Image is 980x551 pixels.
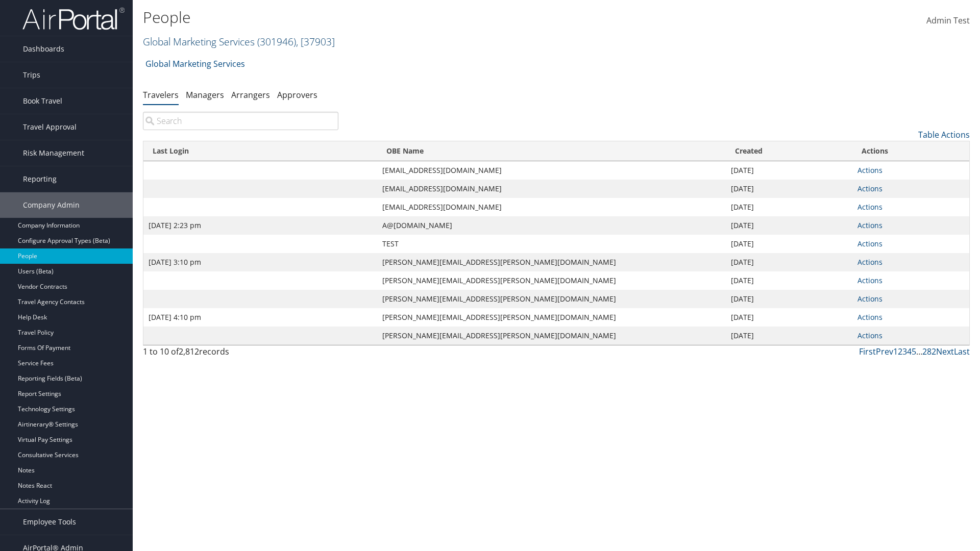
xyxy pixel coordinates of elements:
[857,312,883,322] a: Actions
[726,271,852,290] td: [DATE]
[377,290,726,308] td: [PERSON_NAME][EMAIL_ADDRESS][PERSON_NAME][DOMAIN_NAME]
[857,165,883,175] a: Actions
[857,257,883,267] a: Actions
[916,346,922,357] span: …
[893,346,898,357] a: 1
[857,202,883,212] a: Actions
[23,36,64,62] span: Dashboards
[377,141,726,161] th: OBE Name: activate to sort column ascending
[922,346,936,357] a: 282
[143,253,377,271] td: [DATE] 3:10 pm
[857,331,883,340] a: Actions
[857,220,883,230] a: Actions
[726,235,852,253] td: [DATE]
[23,166,57,192] span: Reporting
[912,346,916,357] a: 5
[257,35,296,48] span: ( 301946 )
[145,54,245,74] a: Global Marketing Services
[377,308,726,327] td: [PERSON_NAME][EMAIL_ADDRESS][PERSON_NAME][DOMAIN_NAME]
[277,89,317,101] a: Approvers
[186,89,224,101] a: Managers
[143,141,377,161] th: Last Login: activate to sort column ascending
[726,161,852,180] td: [DATE]
[143,345,338,363] div: 1 to 10 of records
[377,235,726,253] td: TEST
[23,140,84,166] span: Risk Management
[143,7,694,28] h1: People
[22,7,125,31] img: airportal-logo.png
[726,180,852,198] td: [DATE]
[23,114,77,140] span: Travel Approval
[898,346,902,357] a: 2
[726,308,852,327] td: [DATE]
[143,308,377,327] td: [DATE] 4:10 pm
[907,346,912,357] a: 4
[377,198,726,216] td: [EMAIL_ADDRESS][DOMAIN_NAME]
[857,275,883,285] a: Actions
[926,15,970,26] span: Admin Test
[377,216,726,235] td: A@[DOMAIN_NAME]
[179,346,199,357] span: 2,812
[876,346,893,357] a: Prev
[23,62,40,88] span: Trips
[726,253,852,271] td: [DATE]
[857,294,883,304] a: Actions
[296,35,335,48] span: , [ 37903 ]
[23,88,62,114] span: Book Travel
[143,216,377,235] td: [DATE] 2:23 pm
[859,346,876,357] a: First
[726,198,852,216] td: [DATE]
[726,327,852,345] td: [DATE]
[936,346,954,357] a: Next
[143,112,338,130] input: Search
[377,327,726,345] td: [PERSON_NAME][EMAIL_ADDRESS][PERSON_NAME][DOMAIN_NAME]
[377,271,726,290] td: [PERSON_NAME][EMAIL_ADDRESS][PERSON_NAME][DOMAIN_NAME]
[377,180,726,198] td: [EMAIL_ADDRESS][DOMAIN_NAME]
[726,216,852,235] td: [DATE]
[143,89,179,101] a: Travelers
[857,184,883,193] a: Actions
[852,141,969,161] th: Actions
[726,141,852,161] th: Created: activate to sort column ascending
[902,346,907,357] a: 3
[143,35,335,48] a: Global Marketing Services
[954,346,970,357] a: Last
[377,253,726,271] td: [PERSON_NAME][EMAIL_ADDRESS][PERSON_NAME][DOMAIN_NAME]
[918,129,970,140] a: Table Actions
[377,161,726,180] td: [EMAIL_ADDRESS][DOMAIN_NAME]
[926,5,970,37] a: Admin Test
[231,89,270,101] a: Arrangers
[857,239,883,248] a: Actions
[23,509,76,535] span: Employee Tools
[726,290,852,308] td: [DATE]
[23,192,80,218] span: Company Admin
